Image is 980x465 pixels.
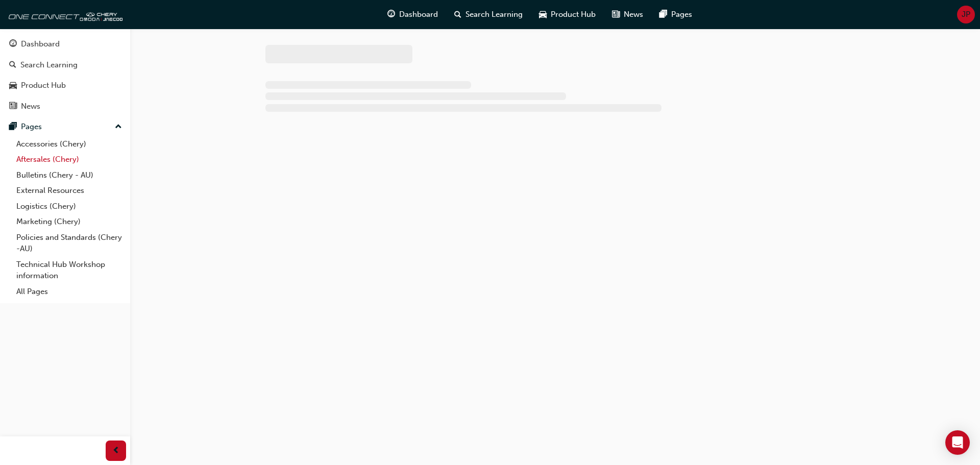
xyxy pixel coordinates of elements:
[4,35,126,54] a: Dashboard
[12,183,126,199] a: External Resources
[12,199,126,214] a: Logistics (Chery)
[379,4,446,25] a: guage-iconDashboard
[12,230,126,257] a: Policies and Standards (Chery -AU)
[12,167,126,183] a: Bulletins (Chery - AU)
[539,8,547,21] span: car-icon
[945,430,970,455] div: Open Intercom Messenger
[446,4,531,25] a: search-iconSearch Learning
[12,257,126,284] a: Technical Hub Workshop information
[399,9,438,20] span: Dashboard
[551,9,596,20] span: Product Hub
[9,102,17,111] span: news-icon
[465,9,523,20] span: Search Learning
[112,445,120,457] span: prev-icon
[4,56,126,75] a: Search Learning
[612,8,620,21] span: news-icon
[531,4,604,25] a: car-iconProduct Hub
[651,4,700,25] a: pages-iconPages
[12,214,126,230] a: Marketing (Chery)
[21,101,40,112] div: News
[115,120,122,134] span: up-icon
[671,9,692,20] span: Pages
[4,117,126,136] button: Pages
[5,4,122,25] img: oneconnect
[20,59,78,71] div: Search Learning
[21,38,60,50] div: Dashboard
[962,9,970,20] span: JP
[9,123,17,132] span: pages-icon
[604,4,651,25] a: news-iconNews
[12,136,126,152] a: Accessories (Chery)
[12,284,126,300] a: All Pages
[624,9,643,20] span: News
[9,81,17,90] span: car-icon
[4,97,126,116] a: News
[4,33,126,117] button: DashboardSearch LearningProduct HubNews
[387,8,395,21] span: guage-icon
[12,152,126,167] a: Aftersales (Chery)
[21,121,42,133] div: Pages
[659,8,667,21] span: pages-icon
[4,76,126,95] a: Product Hub
[957,6,975,23] button: JP
[21,80,66,91] div: Product Hub
[454,8,461,21] span: search-icon
[9,61,16,70] span: search-icon
[9,40,17,49] span: guage-icon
